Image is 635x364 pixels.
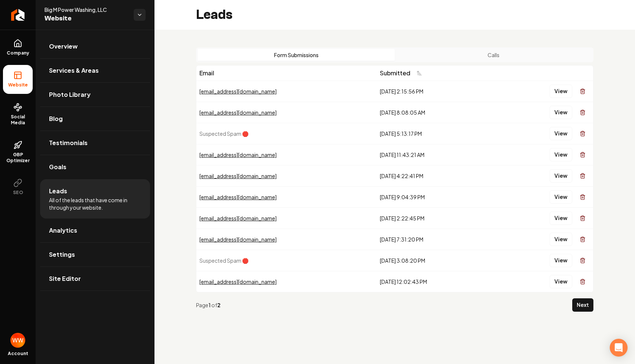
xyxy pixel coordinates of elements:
[199,214,374,222] div: [EMAIL_ADDRESS][DOMAIN_NAME]
[3,114,33,126] span: Social Media
[40,83,150,106] a: Photo Library
[40,219,150,242] a: Analytics
[550,127,572,140] button: View
[49,66,99,75] span: Services & Areas
[196,302,208,308] span: Page
[40,35,150,58] a: Overview
[199,278,374,285] div: [EMAIL_ADDRESS][DOMAIN_NAME]
[11,9,25,21] img: Rebolt Logo
[199,130,248,137] span: Suspected Spam 🛑
[8,351,28,357] span: Account
[10,333,25,348] img: Will Wallace
[40,155,150,179] a: Goals
[3,97,33,132] a: Social Media
[380,214,489,222] div: [DATE] 2:22:45 PM
[45,6,128,13] span: Big M Power Washing, LLC
[395,49,592,61] button: Calls
[10,190,26,196] span: SEO
[10,333,25,348] button: Open user button
[380,66,427,80] button: Submitted
[49,226,77,235] span: Analytics
[3,33,33,62] a: Company
[45,13,128,24] span: Website
[572,298,593,312] button: Next
[550,233,572,246] button: View
[380,69,410,78] span: Submitted
[217,302,221,308] strong: 2
[550,254,572,267] button: View
[380,130,489,137] div: [DATE] 5:13:17 PM
[211,302,217,308] span: of
[199,236,374,243] div: [EMAIL_ADDRESS][DOMAIN_NAME]
[40,59,150,82] a: Services & Areas
[40,131,150,155] a: Testimonials
[49,250,75,259] span: Settings
[199,109,374,116] div: [EMAIL_ADDRESS][DOMAIN_NAME]
[198,49,395,61] button: Form Submissions
[199,172,374,180] div: [EMAIL_ADDRESS][DOMAIN_NAME]
[196,7,232,22] h2: Leads
[199,69,374,78] div: Email
[49,114,63,123] span: Blog
[49,163,66,171] span: Goals
[49,187,67,196] span: Leads
[610,339,628,357] div: Open Intercom Messenger
[380,257,489,264] div: [DATE] 3:08:20 PM
[380,193,489,201] div: [DATE] 9:04:39 PM
[550,148,572,161] button: View
[4,50,32,56] span: Company
[40,267,150,291] a: Site Editor
[3,152,33,164] span: GBP Optimizer
[199,151,374,158] div: [EMAIL_ADDRESS][DOMAIN_NAME]
[5,82,31,88] span: Website
[3,135,33,170] a: GBP Optimizer
[49,196,141,211] span: All of the leads that have come in through your website.
[380,172,489,180] div: [DATE] 4:22:41 PM
[199,88,374,95] div: [EMAIL_ADDRESS][DOMAIN_NAME]
[380,236,489,243] div: [DATE] 7:31:20 PM
[49,138,88,147] span: Testimonials
[550,106,572,119] button: View
[199,193,374,201] div: [EMAIL_ADDRESS][DOMAIN_NAME]
[40,243,150,266] a: Settings
[199,257,248,264] span: Suspected Spam 🛑
[550,85,572,98] button: View
[49,90,91,99] span: Photo Library
[49,274,81,283] span: Site Editor
[40,107,150,131] a: Blog
[208,302,211,308] strong: 1
[550,169,572,183] button: View
[550,211,572,225] button: View
[380,151,489,158] div: [DATE] 11:43:21 AM
[380,88,489,95] div: [DATE] 2:15:56 PM
[3,173,33,201] button: SEO
[550,190,572,204] button: View
[550,275,572,288] button: View
[380,109,489,116] div: [DATE] 8:08:05 AM
[380,278,489,285] div: [DATE] 12:02:43 PM
[49,42,78,51] span: Overview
